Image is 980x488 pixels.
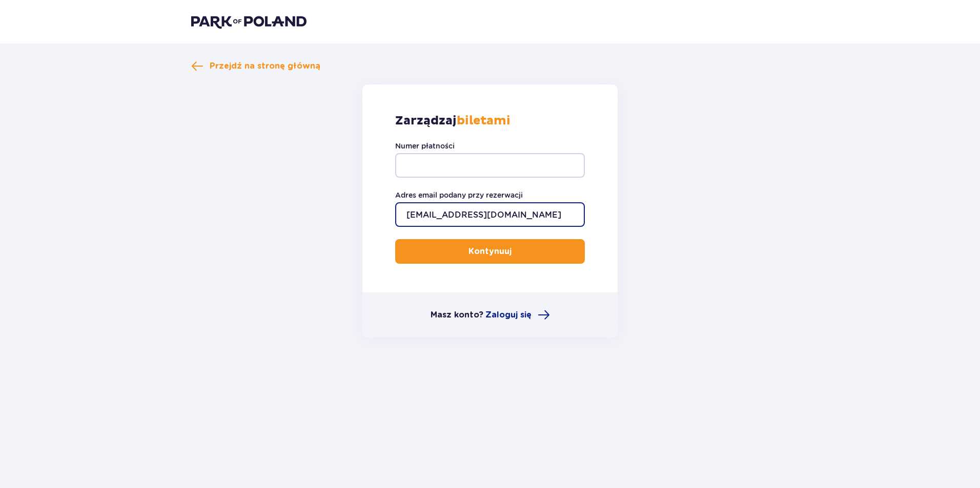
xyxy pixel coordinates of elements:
a: Przejdź na stronę główną [191,60,320,72]
strong: biletami [457,113,511,129]
a: Zaloguj się [485,309,550,321]
p: Masz konto? [431,309,483,321]
p: Zarządzaj [395,113,511,129]
img: Park of Poland logo [191,14,307,29]
span: Przejdź na stronę główną [210,60,320,72]
label: Adres email podany przy rezerwacji [395,190,523,200]
span: Zaloguj się [485,309,532,321]
label: Numer płatności [395,141,455,151]
p: Kontynuuj [468,246,512,257]
button: Kontynuuj [395,239,585,264]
